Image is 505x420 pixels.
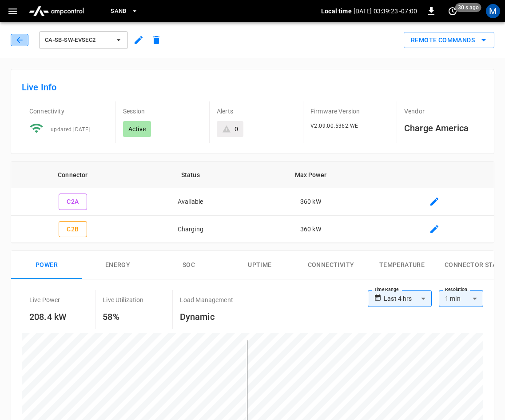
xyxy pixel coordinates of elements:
span: updated [DATE] [51,126,90,133]
p: Session [123,107,202,116]
span: ca-sb-sw-evseC2 [45,35,111,45]
div: Last 4 hrs [384,290,432,307]
div: profile-icon [486,4,500,18]
p: Firmware Version [310,107,390,116]
img: ampcontrol.io logo [25,3,87,20]
h6: 208.4 kW [29,310,67,324]
p: [DATE] 03:39:23 -07:00 [354,7,417,16]
label: Resolution [445,286,467,293]
button: ca-sb-sw-evseC2 [39,31,128,49]
p: Active [128,125,146,133]
p: Load Management [180,295,233,304]
button: C2A [59,194,87,210]
table: connector table [11,162,494,243]
th: Max Power [247,162,375,188]
div: 0 [235,125,238,133]
h6: Dynamic [180,310,233,324]
button: Power [11,251,82,279]
p: Live Utilization [103,295,143,304]
span: 30 s ago [455,3,481,12]
td: Available [135,188,247,216]
p: Vendor [404,107,483,116]
button: set refresh interval [445,4,460,18]
h6: Charge America [404,121,483,135]
span: V2.09.00.5362.WE [310,123,358,129]
button: Connectivity [295,251,366,279]
div: 1 min [439,290,483,307]
h6: 58% [103,310,143,324]
div: remote commands options [404,32,494,48]
button: Remote Commands [404,32,494,48]
button: SanB [107,3,142,20]
button: C2B [59,221,87,238]
button: Uptime [224,251,295,279]
td: Charging [135,216,247,243]
span: SanB [111,6,127,16]
label: Time Range [374,286,399,293]
h6: Live Info [22,80,483,94]
button: Energy [82,251,153,279]
button: Temperature [366,251,437,279]
p: Live Power [29,295,60,304]
th: Status [135,162,247,188]
p: Local time [321,7,352,16]
td: 360 kW [247,188,375,216]
p: Alerts [217,107,296,116]
th: Connector [11,162,135,188]
button: SOC [153,251,224,279]
td: 360 kW [247,216,375,243]
p: Connectivity [29,107,108,116]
